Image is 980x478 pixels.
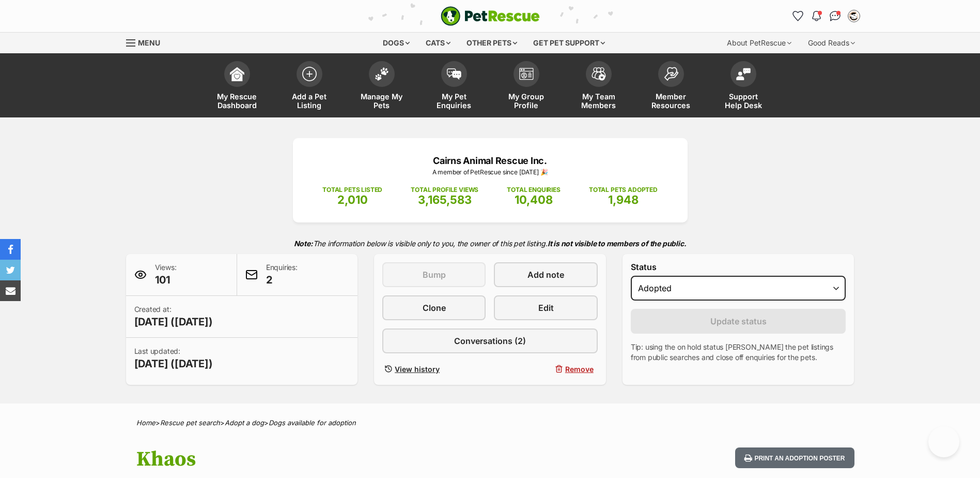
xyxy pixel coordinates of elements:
p: Tip: using the on hold status [PERSON_NAME] the pet listings from public searches and close off e... [631,342,846,363]
a: Home [136,419,155,427]
a: Adopt a dog [225,419,264,427]
p: Views: [155,262,177,287]
p: TOTAL PROFILE VIEWS [411,185,478,195]
img: notifications-46538b983faf8c2785f20acdc204bb7945ddae34d4c08c2a6579f10ce5e182be.svg [812,11,820,21]
a: Support Help Desk [707,56,780,117]
div: About PetRescue [720,33,799,53]
a: My Team Members [563,56,635,117]
img: group-profile-icon-3fa3cf56718a62981997c0bc7e787c4b2cf8bcc04b72c1350f741eb67cf2f40e.svg [519,68,534,80]
iframe: Help Scout Beacon - Open [928,426,959,457]
span: My Team Members [575,92,622,110]
span: 3,165,583 [418,193,472,206]
img: member-resources-icon-8e73f808a243e03378d46382f2149f9095a855e16c252ad45f914b54edf8863c.svg [664,67,678,81]
span: My Pet Enquiries [431,92,477,110]
a: Menu [126,33,167,51]
ul: Account quick links [790,8,862,24]
div: Good Reads [801,33,862,53]
span: Conversations (2) [454,335,526,347]
img: pet-enquiries-icon-7e3ad2cf08bfb03b45e93fb7055b45f3efa6380592205ae92323e6603595dc1f.svg [447,68,461,80]
span: Menu [138,38,160,47]
p: Last updated: [134,346,213,371]
button: My account [846,8,862,24]
img: Shardin Carter profile pic [849,11,859,21]
p: TOTAL PETS LISTED [322,185,382,195]
img: logo-e224e6f780fb5917bec1dbf3a21bbac754714ae5b6737aabdf751b685950b380.svg [441,6,540,26]
p: TOTAL ENQUIRIES [507,185,560,195]
div: Get pet support [526,33,612,53]
button: Update status [631,309,846,334]
a: Member Resources [635,56,707,117]
a: Add a Pet Listing [273,56,346,117]
p: TOTAL PETS ADOPTED [589,185,658,195]
a: Clone [382,295,486,320]
h1: Khaos [136,447,573,471]
span: Member Resources [648,92,694,110]
div: Other pets [459,33,524,53]
span: [DATE] ([DATE]) [134,315,213,329]
div: > > > [111,419,870,427]
span: Clone [423,302,446,314]
strong: It is not visible to members of the public. [548,239,687,248]
img: dashboard-icon-eb2f2d2d3e046f16d808141f083e7271f6b2e854fb5c12c21221c1fb7104beca.svg [230,67,244,81]
span: 2 [266,273,298,287]
button: Bump [382,262,486,287]
p: The information below is visible only to you, the owner of this pet listing. [126,233,854,254]
span: My Group Profile [503,92,550,110]
span: Update status [710,315,767,327]
span: Support Help Desk [720,92,767,110]
span: Manage My Pets [359,92,405,110]
button: Remove [494,362,597,377]
a: View history [382,362,486,377]
span: 101 [155,273,177,287]
a: Add note [494,262,597,287]
span: Add a Pet Listing [286,92,333,110]
span: Bump [423,268,446,281]
p: A member of PetRescue since [DATE] 🎉 [308,168,672,177]
p: Cairns Animal Rescue Inc. [308,154,672,168]
span: View history [395,364,440,375]
a: My Group Profile [490,56,563,117]
a: My Rescue Dashboard [201,56,273,117]
a: Manage My Pets [346,56,418,117]
a: PetRescue [441,6,540,26]
a: Rescue pet search [160,419,220,427]
a: Favourites [790,8,806,24]
div: Dogs [376,33,417,53]
span: Add note [527,268,564,281]
strong: Note: [294,239,313,248]
button: Print an adoption poster [735,447,854,469]
a: Edit [494,295,597,320]
span: Remove [565,364,594,375]
img: manage-my-pets-icon-02211641906a0b7f246fdf0571729dbe1e7629f14944591b6c1af311fb30b64b.svg [375,67,389,81]
span: 10,408 [515,193,553,206]
a: Conversations [827,8,844,24]
span: Edit [538,302,554,314]
div: Cats [418,33,458,53]
span: My Rescue Dashboard [214,92,260,110]
img: add-pet-listing-icon-0afa8454b4691262ce3f59096e99ab1cd57d4a30225e0717b998d2c9b9846f56.svg [302,67,317,81]
img: chat-41dd97257d64d25036548639549fe6c8038ab92f7586957e7f3b1b290dea8141.svg [830,11,841,21]
p: Created at: [134,304,213,329]
label: Status [631,262,846,272]
a: Dogs available for adoption [269,419,356,427]
img: team-members-icon-5396bd8760b3fe7c0b43da4ab00e1e3bb1a5d9ba89233759b79545d2d3fc5d0d.svg [592,67,606,81]
span: [DATE] ([DATE]) [134,356,213,371]
img: help-desk-icon-fdf02630f3aa405de69fd3d07c3f3aa587a6932b1a1747fa1d2bba05be0121f9.svg [736,68,751,80]
a: My Pet Enquiries [418,56,490,117]
a: Conversations (2) [382,328,598,353]
button: Notifications [808,8,825,24]
span: 2,010 [337,193,368,206]
span: 1,948 [608,193,639,206]
p: Enquiries: [266,262,298,287]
